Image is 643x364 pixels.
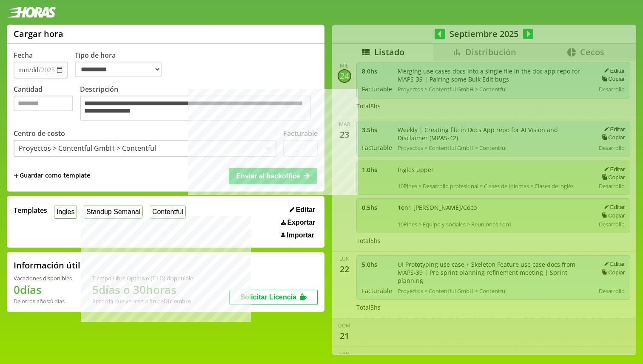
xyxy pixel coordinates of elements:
[14,96,73,111] input: Cantidad
[84,206,143,219] button: Standup Semanal
[14,206,47,215] span: Templates
[14,85,80,123] label: Cantidad
[14,51,33,60] label: Fecha
[279,218,318,227] button: Exportar
[14,260,80,271] h2: Información útil
[14,282,72,297] h1: 0 días
[283,129,318,138] label: Facturable
[296,206,315,214] span: Editar
[14,274,72,282] div: Vacaciones disponibles
[287,219,315,226] span: Exportar
[14,297,72,305] div: De otros años: 0 días
[92,282,193,297] h1: 5 días o 30 horas
[7,7,56,18] img: logotipo
[14,28,63,40] h1: Cargar hora
[19,144,156,153] div: Proyectos > Contentful GmbH > Contentful
[229,168,317,184] button: Enviar al backoffice
[229,290,318,305] button: Solicitar Licencia
[240,293,296,301] span: Solicitar Licencia
[80,96,311,121] textarea: Descripción
[14,129,65,138] label: Centro de costo
[75,62,162,77] select: Tipo de hora
[14,171,19,181] span: +
[150,206,186,219] button: Contentful
[75,51,168,79] label: Tipo de hora
[236,172,300,180] span: Enviar al backoffice
[287,231,314,239] span: Importar
[287,206,318,214] button: Editar
[80,85,318,123] label: Descripción
[14,171,90,181] span: +Guardar como template
[92,274,193,282] div: Tiempo Libre Optativo (TiLO) disponible
[164,297,191,305] b: Diciembre
[92,297,193,305] div: Recordá que vencen a fin de
[54,206,77,219] button: Ingles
